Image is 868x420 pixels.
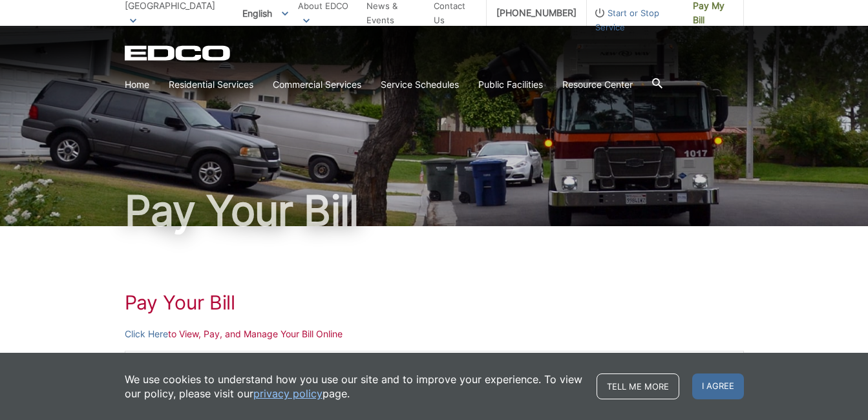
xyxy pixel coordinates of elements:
h1: Pay Your Bill [125,291,744,314]
p: to View, Pay, and Manage Your Bill Online [125,327,744,341]
a: Resource Center [562,78,633,92]
p: We use cookies to understand how you use our site and to improve your experience. To view our pol... [125,372,584,401]
a: Tell me more [597,373,679,399]
a: EDCD logo. Return to the homepage. [125,45,232,61]
a: Home [125,78,149,92]
h1: Pay Your Bill [125,190,744,231]
a: Click Here [125,327,168,341]
a: privacy policy [253,386,323,401]
a: Residential Services [169,78,253,92]
span: English [233,3,298,24]
a: Service Schedules [381,78,459,92]
a: Public Facilities [478,78,543,92]
span: I agree [692,373,744,399]
a: Commercial Services [273,78,361,92]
